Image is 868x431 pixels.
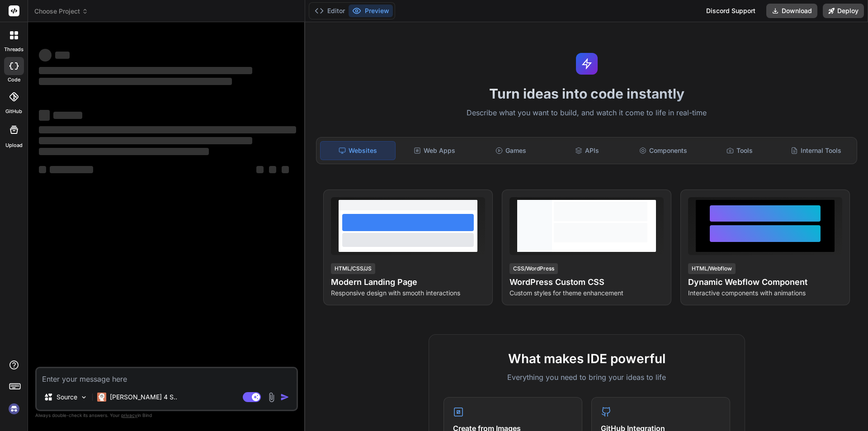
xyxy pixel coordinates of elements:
[443,349,730,368] h2: What makes IDE powerful
[121,412,137,418] span: privacy
[509,263,558,274] div: CSS/WordPress
[766,4,817,18] button: Download
[39,126,296,133] span: ‌
[509,276,664,289] h4: WordPress Custom CSS
[50,166,93,173] span: ‌
[331,263,375,274] div: HTML/CSS/JS
[280,393,289,402] img: icon
[39,148,209,155] span: ‌
[311,85,863,102] h1: Turn ideas into code instantly
[320,141,396,160] div: Websites
[110,393,177,402] p: [PERSON_NAME] 4 S..
[688,263,736,274] div: HTML/Webflow
[474,141,548,160] div: Games
[8,76,20,84] label: code
[688,276,842,289] h4: Dynamic Webflow Component
[6,401,22,417] img: signin
[256,166,264,173] span: ‌
[331,289,485,298] p: Responsive design with smooth interactions
[4,46,24,53] label: threads
[39,78,232,85] span: ‌
[266,392,277,403] img: attachment
[443,372,730,383] p: Everything you need to bring your ideas to life
[269,166,276,173] span: ‌
[823,4,864,18] button: Deploy
[34,7,88,16] span: Choose Project
[282,166,289,173] span: ‌
[5,108,22,115] label: GitHub
[688,289,842,298] p: Interactive components with animations
[349,5,393,17] button: Preview
[311,107,863,119] p: Describe what you want to build, and watch it come to life in real-time
[39,166,46,173] span: ‌
[703,141,777,160] div: Tools
[35,411,298,420] p: Always double-check its answers. Your in Bind
[57,393,77,402] p: Source
[397,141,472,160] div: Web Apps
[39,49,52,62] span: ‌
[39,67,252,74] span: ‌
[53,112,82,119] span: ‌
[80,393,88,401] img: Pick Models
[701,4,761,18] div: Discord Support
[39,110,50,121] span: ‌
[55,52,70,59] span: ‌
[626,141,701,160] div: Components
[509,289,664,298] p: Custom styles for theme enhancement
[39,137,252,144] span: ‌
[550,141,624,160] div: APIs
[97,393,106,402] img: Claude 4 Sonnet
[5,142,23,149] label: Upload
[331,276,485,289] h4: Modern Landing Page
[311,5,349,17] button: Editor
[778,141,853,160] div: Internal Tools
